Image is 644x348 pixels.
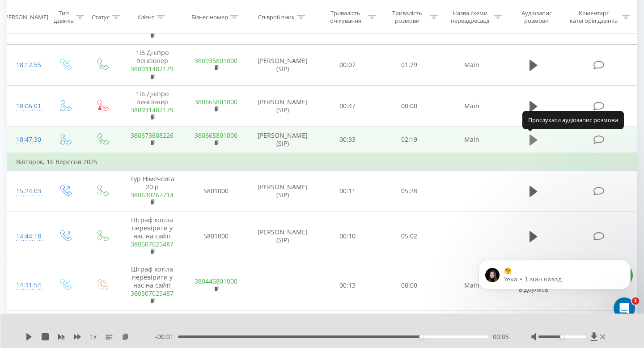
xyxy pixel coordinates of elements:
iframe: Intercom notifications сообщение [465,241,644,324]
td: [PERSON_NAME] (SIP) [248,212,317,261]
div: 15:24:03 [16,182,38,200]
td: 5801000 [184,170,248,212]
td: 5801000 [184,212,248,261]
td: Штраф хотіла перевірити у нас на сайті [120,261,184,310]
td: Main [440,85,504,127]
td: [PERSON_NAME] (SIP) [248,85,317,127]
td: Main [440,261,504,310]
td: 00:11 [317,170,379,212]
a: 380931482179 [131,106,174,114]
span: - 00:01 [155,332,178,341]
a: 380665801000 [195,98,237,106]
a: 380445801000 [195,277,237,285]
a: 380630267714 [131,191,174,199]
iframe: Intercom live chat [614,297,635,319]
td: 05:02 [378,212,440,261]
div: Accessibility label [560,335,564,339]
div: Тривалість очікування [325,9,366,25]
div: Назва схеми переадресації [448,9,491,25]
a: 380673608226 [131,131,174,140]
td: 00:00 [378,261,440,310]
td: Тур Німечсига 20 р [120,170,184,212]
div: 14:31:54 [16,276,38,294]
td: 05:28 [378,170,440,212]
td: 00:10 [317,212,379,261]
td: Main [440,127,504,153]
span: 1 x [90,332,97,341]
td: [PERSON_NAME] (SIP) [248,127,317,153]
td: 1і6 Дніпро пенсіонер [120,85,184,127]
div: [PERSON_NAME] [3,13,48,21]
td: 00:13 [317,261,379,310]
td: 00:33 [317,127,379,153]
div: Бізнес номер [191,13,228,21]
a: 380665801000 [195,131,237,140]
div: Тип дзвінка [54,9,74,25]
div: 10:47:30 [16,131,38,149]
a: 380507025487 [131,240,174,248]
td: 01:29 [378,45,440,86]
div: Співробітник [258,13,295,21]
a: 380931482179 [131,64,174,73]
div: Прослухати аудіозапис розмови [522,111,624,129]
span: 00:05 [493,332,509,341]
div: Статус [92,13,110,21]
td: 02:19 [378,127,440,153]
td: 00:47 [317,85,379,127]
div: Аудіозапис розмови [512,9,561,25]
a: 380507025487 [131,289,174,297]
td: Main [440,45,504,86]
td: 00:00 [378,85,440,127]
div: 18:06:01 [16,98,38,115]
div: 18:12:55 [16,56,38,74]
div: 14:44:18 [16,228,38,245]
td: Штраф хотіла перевірити у нас на сайті [120,212,184,261]
span: 1 [632,297,639,305]
a: 380935801000 [195,56,237,65]
div: Коментар/категорія дзвінка [568,9,620,25]
td: 1і6 Дніпро пенсіонер [120,45,184,86]
div: Accessibility label [419,335,423,339]
td: 00:07 [317,45,379,86]
td: Вівторок, 16 Вересня 2025 [7,153,637,171]
div: Тривалість розмови [386,9,428,25]
td: [PERSON_NAME] (SIP) [248,170,317,212]
td: [PERSON_NAME] (SIP) [248,45,317,86]
div: Клієнт [137,13,154,21]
